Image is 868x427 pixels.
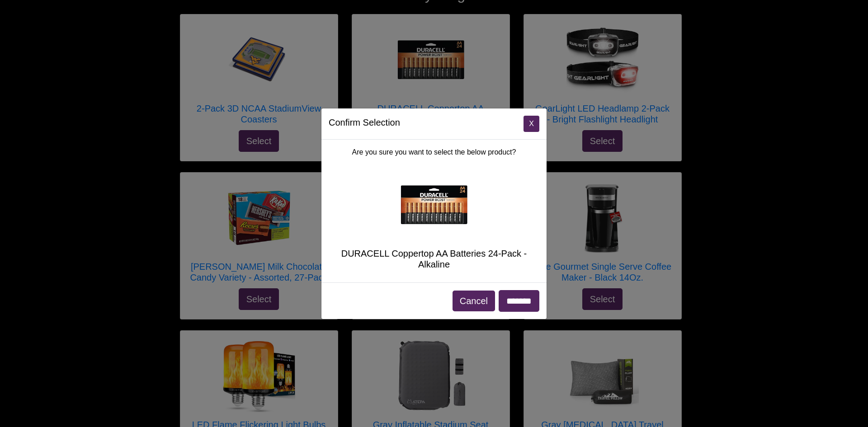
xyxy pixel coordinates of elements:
[329,248,539,270] h5: DURACELL Coppertop AA Batteries 24-Pack - Alkaline
[329,116,400,129] h5: Confirm Selection
[453,291,495,311] button: Cancel
[524,116,539,132] button: Close
[321,140,547,282] div: Are you sure you want to select the below product?
[398,169,470,241] img: DURACELL Coppertop AA Batteries 24-Pack - Alkaline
